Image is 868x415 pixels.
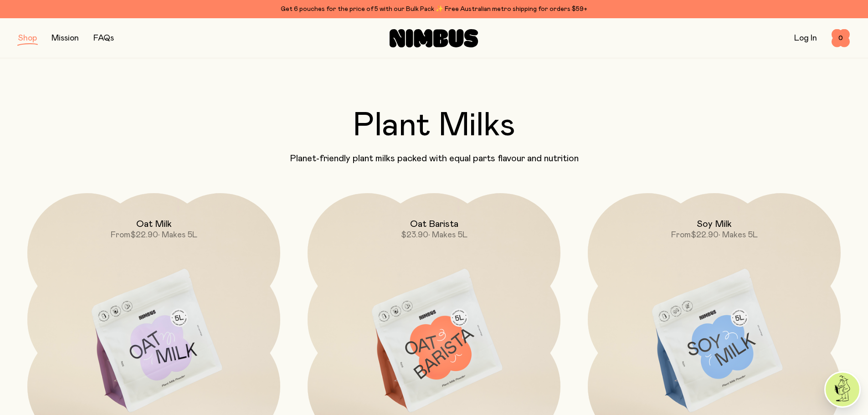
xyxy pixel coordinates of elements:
span: From [111,231,130,239]
span: • Makes 5L [428,231,467,239]
h2: Soy Milk [697,219,732,230]
span: $23.90 [401,231,428,239]
p: Planet-friendly plant milks packed with equal parts flavour and nutrition [18,153,850,164]
a: Log In [794,34,817,42]
a: Mission [51,34,79,42]
button: 0 [832,29,850,47]
h2: Oat Milk [136,219,172,230]
span: • Makes 5L [719,231,758,239]
span: From [671,231,691,239]
span: • Makes 5L [158,231,197,239]
div: Get 6 pouches for the price of 5 with our Bulk Pack ✨ Free Australian metro shipping for orders $59+ [18,4,850,15]
h2: Plant Milks [18,109,850,142]
img: agent [826,373,859,406]
h2: Oat Barista [410,219,458,230]
span: $22.90 [691,231,719,239]
a: FAQs [93,34,114,42]
span: $22.90 [130,231,158,239]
